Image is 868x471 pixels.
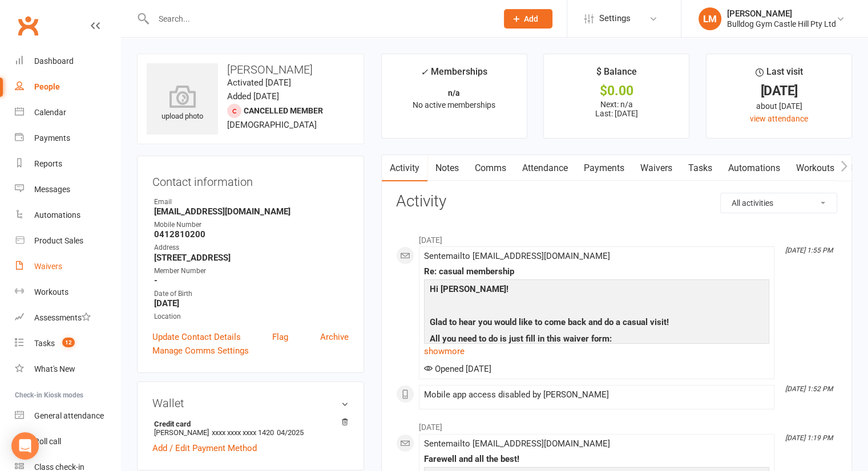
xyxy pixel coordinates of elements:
a: Payments [576,155,632,181]
strong: - [154,275,349,286]
a: Clubworx [14,11,42,40]
div: Calendar [34,108,66,117]
div: Assessments [34,313,91,322]
i: [DATE] 1:52 PM [785,385,833,393]
span: Sent email to [EMAIL_ADDRESS][DOMAIN_NAME] [424,438,610,449]
h3: [PERSON_NAME] [147,63,354,76]
time: Activated [DATE] [227,78,291,88]
div: Messages [34,185,70,194]
a: Attendance [514,155,576,181]
strong: Credit card [154,420,343,428]
a: view attendance [750,114,808,123]
a: Waivers [15,254,120,279]
div: Waivers [34,262,62,271]
span: 12 [62,338,75,347]
div: Re: casual membership [424,267,769,277]
span: Settings [599,6,631,31]
a: Assessments [15,305,120,331]
b: Glad to hear you would like to come back and do a casual visit! [430,317,669,327]
a: Manage Comms Settings [152,344,249,358]
strong: n/a [448,88,460,98]
span: Opened [DATE] [424,364,491,374]
i: ✓ [421,67,428,78]
a: Tasks 12 [15,331,120,356]
li: [PERSON_NAME] [152,418,349,438]
a: Reports [15,151,120,177]
div: Mobile app access disabled by [PERSON_NAME] [424,390,769,400]
a: Archive [320,330,349,344]
div: Reports [34,159,62,168]
h3: Contact information [152,171,349,188]
a: Workouts [788,155,842,181]
a: Activity [382,155,427,181]
strong: [EMAIL_ADDRESS][DOMAIN_NAME] [154,206,349,217]
a: Automations [15,202,120,228]
a: Product Sales [15,228,120,254]
span: Sent email to [EMAIL_ADDRESS][DOMAIN_NAME] [424,251,610,261]
b: All you need to do is just fill in this waiver form: [430,334,612,344]
a: Add / Edit Payment Method [152,441,257,455]
div: Workouts [34,287,68,297]
span: No active memberships [413,100,495,109]
i: [DATE] 1:19 PM [785,434,833,442]
span: 04/2025 [277,428,304,437]
div: Email [154,197,349,208]
h3: Wallet [152,397,349,409]
span: [DEMOGRAPHIC_DATA] [227,120,317,130]
a: General attendance kiosk mode [15,403,120,429]
button: Add [504,9,552,29]
div: What's New [34,364,75,373]
a: show more [424,343,769,359]
a: Tasks [680,155,720,181]
div: $0.00 [554,85,679,97]
h3: Activity [396,193,837,210]
a: Automations [720,155,788,181]
div: Farewell and all the best! [424,454,769,464]
time: Added [DATE] [227,91,279,101]
li: [DATE] [396,228,837,246]
a: People [15,74,120,100]
div: Tasks [34,339,55,348]
i: [DATE] 1:55 PM [785,246,833,254]
div: $ Balance [596,64,637,85]
input: Search... [150,11,489,27]
div: Date of Birth [154,289,349,299]
a: Dashboard [15,48,120,74]
a: Update Contact Details [152,330,241,344]
div: Location [154,311,349,322]
div: Open Intercom Messenger [11,432,39,460]
div: [PERSON_NAME] [727,9,836,19]
div: about [DATE] [717,100,841,112]
div: [DATE] [717,85,841,97]
strong: [STREET_ADDRESS] [154,253,349,263]
div: Mobile Number [154,220,349,230]
a: Notes [427,155,467,181]
a: Payments [15,125,120,151]
div: General attendance [34,411,104,420]
a: Messages [15,177,120,202]
a: What's New [15,356,120,382]
strong: [DATE] [154,298,349,308]
li: [DATE] [396,415,837,433]
a: Comms [467,155,514,181]
div: Memberships [421,64,487,86]
b: Hi [PERSON_NAME]! [430,284,508,294]
span: Add [524,14,538,23]
div: Dashboard [34,56,74,66]
p: Next: n/a Last: [DATE] [554,100,679,118]
div: Roll call [34,437,61,446]
a: Flag [272,330,288,344]
div: Payments [34,133,70,143]
div: upload photo [147,85,218,123]
a: Roll call [15,429,120,454]
div: People [34,82,60,91]
a: Workouts [15,279,120,305]
div: Automations [34,210,80,220]
strong: 0412810200 [154,229,349,239]
div: LM [699,7,721,30]
span: xxxx xxxx xxxx 1420 [212,428,274,437]
div: Last visit [756,64,803,85]
span: Cancelled member [244,106,323,115]
div: Bulldog Gym Castle Hill Pty Ltd [727,19,836,29]
div: Address [154,242,349,253]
